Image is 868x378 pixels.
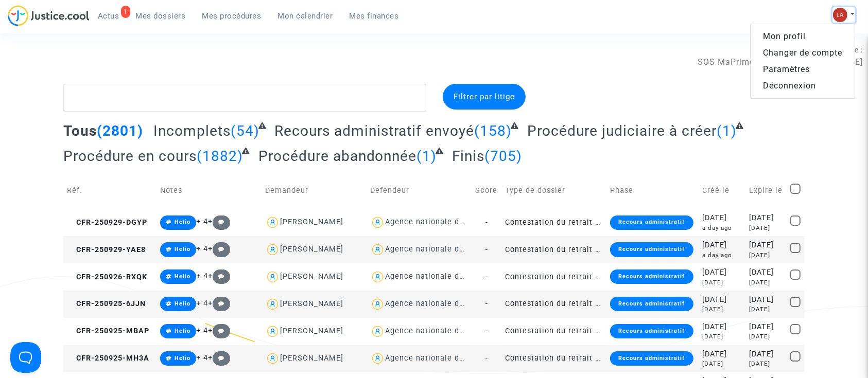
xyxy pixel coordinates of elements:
span: Procédure judiciaire à créer [527,122,717,139]
div: [DATE] [749,240,784,251]
div: [DATE] [702,359,742,368]
span: - [485,327,488,335]
span: Procédure abandonnée [258,148,417,165]
td: Score [472,172,501,209]
div: [DATE] [749,294,784,305]
span: Helio [175,355,190,362]
span: + [208,244,230,253]
img: icon-user.svg [370,242,385,257]
div: Agence nationale de l'habitat [385,272,498,281]
td: Demandeur [262,172,367,209]
img: icon-user.svg [370,215,385,230]
div: [DATE] [749,278,784,287]
span: Tous [63,122,97,139]
div: [DATE] [749,267,784,278]
span: Helio [175,219,190,225]
div: a day ago [702,224,742,232]
div: [DATE] [702,332,742,341]
div: [DATE] [749,332,784,341]
a: Mes procédures [194,8,270,24]
span: Helio [175,273,190,280]
span: (54) [231,122,259,139]
div: Agence nationale de l'habitat [385,327,498,335]
img: 3f9b7d9779f7b0ffc2b90d026f0682a9 [833,8,847,22]
div: Recours administratif [610,324,693,338]
span: Finis [452,148,484,165]
span: + 4 [196,326,208,335]
img: jc-logo.svg [8,5,90,26]
div: [DATE] [702,349,742,360]
img: icon-user.svg [265,215,280,230]
span: CFR-250925-MH3A [67,354,149,363]
img: icon-user.svg [265,269,280,284]
div: Recours administratif [610,269,693,284]
td: Contestation du retrait de [PERSON_NAME] par l'ANAH (mandataire) [501,263,606,291]
img: icon-user.svg [370,351,385,366]
span: CFR-250926-RXQK [67,273,147,281]
td: Réf. [63,172,157,209]
a: Mon profil [751,28,855,45]
div: Agence nationale de l'habitat [385,245,498,254]
div: [DATE] [749,349,784,360]
span: + 4 [196,299,208,308]
div: Recours administratif [610,215,693,230]
a: Déconnexion [751,78,855,94]
span: CFR-250929-DGYP [67,218,147,227]
span: Incomplets [153,122,231,139]
span: Mes procédures [202,11,262,21]
span: Mes dossiers [136,11,186,21]
span: + [208,217,230,226]
span: (1) [417,148,437,165]
span: Mes finances [350,11,399,21]
a: Mon calendrier [270,8,341,24]
span: (158) [474,122,512,139]
img: icon-user.svg [265,324,280,339]
a: Changer de compte [751,45,855,61]
div: 1 [121,6,130,18]
span: (705) [484,148,522,165]
span: CFR-250925-MBAP [67,327,149,335]
span: CFR-250929-YAE8 [67,245,146,254]
a: Mes finances [341,8,407,24]
div: Agence nationale de l'habitat [385,354,498,363]
a: Paramètres [751,61,855,78]
img: icon-user.svg [370,324,385,339]
span: + [208,326,230,335]
div: [DATE] [702,321,742,333]
span: + [208,353,230,362]
a: Mes dossiers [128,8,194,24]
span: + 4 [196,272,208,280]
div: [DATE] [702,278,742,287]
span: - [485,245,488,254]
div: [DATE] [749,359,784,368]
td: Contestation du retrait de [PERSON_NAME] par l'ANAH (mandataire) [501,318,606,345]
td: Créé le [699,172,745,209]
td: Contestation du retrait de [PERSON_NAME] par l'ANAH (mandataire) [501,291,606,318]
div: [PERSON_NAME] [280,272,343,281]
span: Procédure en cours [63,148,197,165]
span: Actus [98,11,119,21]
td: Contestation du retrait de [PERSON_NAME] par l'ANAH (mandataire) [501,236,606,263]
span: Helio [175,300,190,307]
span: - [485,218,488,227]
span: - [485,354,488,363]
div: Recours administratif [610,242,693,257]
span: Mon calendrier [278,11,333,21]
img: icon-user.svg [265,351,280,366]
div: [DATE] [749,305,784,314]
div: Recours administratif [610,297,693,311]
div: [DATE] [749,251,784,260]
div: Recours administratif [610,351,693,366]
span: CFR-250925-6JJN [67,299,146,308]
div: Agence nationale de l'habitat [385,299,498,308]
div: [PERSON_NAME] [280,354,343,363]
span: + 4 [196,217,208,226]
td: Type de dossier [501,172,606,209]
td: Contestation du retrait de [PERSON_NAME] par l'ANAH (mandataire) [501,209,606,236]
span: - [485,273,488,281]
span: Filtrer par litige [454,92,515,101]
span: Helio [175,328,190,334]
div: [DATE] [702,294,742,305]
td: Phase [606,172,699,209]
div: [DATE] [749,321,784,333]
